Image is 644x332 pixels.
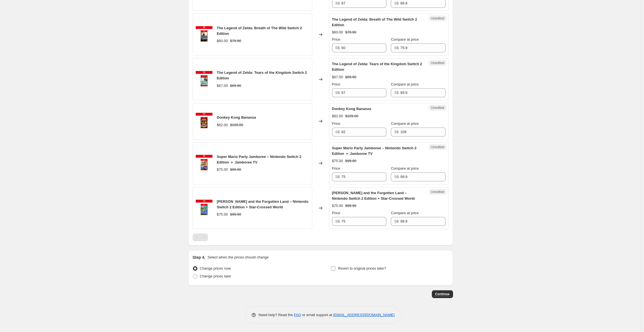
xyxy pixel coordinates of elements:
span: The Legend of Zelda: Breath of The Wild Switch 2 Edition [217,26,302,36]
div: $75.00 [217,212,228,217]
strike: $99.90 [230,167,241,172]
span: Unedited [431,190,444,194]
h2: Step 4. [193,255,205,260]
span: The Legend of Zelda: Tears of the Kingdom Switch 2 Edition [332,62,422,72]
strike: $79.90 [345,30,356,35]
span: or email support at [301,313,333,317]
div: $82.00 [217,122,228,128]
span: S$ [335,219,340,223]
span: S$ [394,46,399,50]
strike: $89.90 [230,83,241,89]
span: S$ [394,219,399,223]
strike: $99.90 [345,158,356,164]
p: Select when the prices should change [207,255,268,260]
span: S$ [394,175,399,179]
img: THELEG_2_80x.jpg [196,71,212,88]
span: Compare at price [391,166,419,170]
a: [EMAIL_ADDRESS][DOMAIN_NAME] [333,313,394,317]
span: The Legend of Zelda: Tears of the Kingdom Switch 2 Edition [217,70,307,80]
span: Continue [435,292,450,296]
span: Price [332,211,340,215]
span: Price [332,121,340,126]
span: Compare at price [391,121,419,126]
img: TheLegendofZeldaBreathoftheWild_NintendoSwitch2EditionNOSSProductListingImage_80x.jpg [196,26,212,43]
span: S$ [394,91,399,95]
img: DonkeyKongBananzaNOSSProductListingImage_80x.jpg [196,113,212,130]
span: Donkey Kong Bananza [217,115,256,119]
span: S$ [335,46,340,50]
span: Need help? Read the [259,313,294,317]
span: Compare at price [391,211,419,215]
div: $67.00 [332,74,343,80]
div: $75.00 [332,158,343,164]
div: $60.00 [217,38,228,44]
span: Compare at price [391,82,419,86]
div: $67.00 [217,83,228,89]
span: [PERSON_NAME] and the Forgotten Land – Nintendo Switch 2 Edition + Star-Crossed World [217,199,309,209]
span: Unedited [431,145,444,149]
strike: $79.90 [230,38,241,44]
span: Compare at price [391,37,419,41]
span: S$ [394,1,399,5]
span: Super Mario Party Jamboree – Nintendo Switch 2 Edition ＋ Jamboree TV [217,155,301,164]
img: KirbyandtheForgottenLand_NintendoSwitch2Edition_Star-CrossedWorldNOSSProductListingImage_80x.jpg [196,200,212,216]
span: Revert to original prices later? [338,266,386,270]
span: Price [332,82,340,86]
button: Continue [432,290,453,298]
span: Price [332,166,340,170]
div: $75.00 [217,167,228,172]
span: S$ [335,175,340,179]
span: S$ [394,130,399,134]
span: S$ [335,91,340,95]
span: Unedited [431,106,444,110]
span: Unedited [431,61,444,65]
div: $60.00 [332,30,343,35]
strike: $99.90 [345,203,356,209]
span: Change prices now [200,266,231,270]
span: The Legend of Zelda: Breath of The Wild Switch 2 Edition [332,17,417,27]
span: [PERSON_NAME] and the Forgotten Land – Nintendo Switch 2 Edition + Star-Crossed World [332,191,415,201]
a: FAQ [294,313,301,317]
nav: Pagination [193,233,208,241]
span: Change prices later [200,274,231,278]
span: S$ [335,1,340,5]
strike: $109.00 [345,113,358,119]
img: SuperMarioPartyJamboree_JamboreeTVNOSSProductListingImage_80x.jpg [196,155,212,172]
strike: $89.90 [345,74,356,80]
span: Unedited [431,16,444,21]
span: S$ [335,130,340,134]
span: Super Mario Party Jamboree – Nintendo Switch 2 Edition ＋ Jamboree TV [332,146,417,156]
span: Price [332,37,340,41]
span: Donkey Kong Bananza [332,107,371,111]
strike: $109.00 [230,122,243,128]
div: $82.00 [332,113,343,119]
div: $75.00 [332,203,343,209]
strike: $99.90 [230,212,241,217]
